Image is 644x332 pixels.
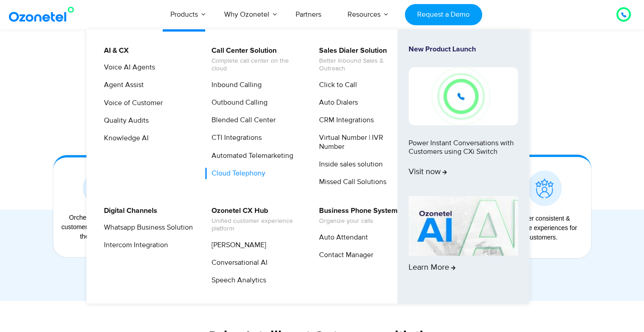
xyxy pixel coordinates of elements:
[206,79,263,91] a: Inbound Calling
[98,222,194,233] a: Whatsapp Business Solution
[319,217,398,225] span: Organize your calls
[313,249,375,261] a: Contact Manager
[313,79,358,91] a: Click to Call
[49,86,596,94] div: Conversations, data, workflows, insights, and decisions in one place. With AI at its core!
[206,168,267,179] a: Cloud Telephony
[98,133,150,144] a: Knowledge AI
[206,275,268,286] a: Speech Analytics
[409,196,518,288] a: Learn More
[98,45,130,56] a: AI & CX
[206,45,302,74] a: Call Center SolutionComplete call center on the cloud
[206,150,295,161] a: Automated Telemarketing
[409,45,518,193] a: New Product LaunchPower Instant Conversations with Customers using CXi SwitchVisit now
[405,4,482,25] a: Request a Demo
[319,57,408,73] span: Better Inbound Sales & Outreach
[313,97,359,108] a: Auto Dialers
[49,65,596,81] div: Unified CX Platform. Endless Possibilities.
[313,232,369,243] a: Auto Attendant
[98,240,169,251] a: Intercom Integration
[313,132,409,152] a: Virtual Number | IVR Number
[212,217,301,233] span: Unified customer experience platform
[313,176,388,188] a: Missed Call Solutions
[58,213,137,241] div: Orchestrate multiple customer journeys across the lifecycle.
[313,45,409,74] a: Sales Dialer SolutionBetter Inbound Sales & Outreach
[98,62,156,73] a: Voice AI Agents
[409,67,518,125] img: New-Project-17.png
[206,132,263,143] a: CTI Integrations
[409,167,447,177] span: Visit now
[98,205,159,217] a: Digital Channels
[98,115,150,126] a: Quality Audits
[313,205,399,226] a: Business Phone SystemOrganize your calls
[98,79,145,91] a: Agent Assist
[206,97,269,108] a: Outbound Calling
[313,115,375,126] a: CRM Integrations
[98,97,164,109] a: Voice of Customer
[206,115,277,126] a: Blended Call Center
[409,196,518,256] img: AI
[409,263,456,273] span: Learn More
[212,57,301,73] span: Complete call center on the cloud
[313,159,384,170] a: Inside sales solution
[206,257,269,268] a: Conversational AI
[503,214,582,242] div: Deliver consistent & cohesive experiences for customers.
[206,240,268,251] a: [PERSON_NAME]
[206,205,302,234] a: Ozonetel CX HubUnified customer experience platform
